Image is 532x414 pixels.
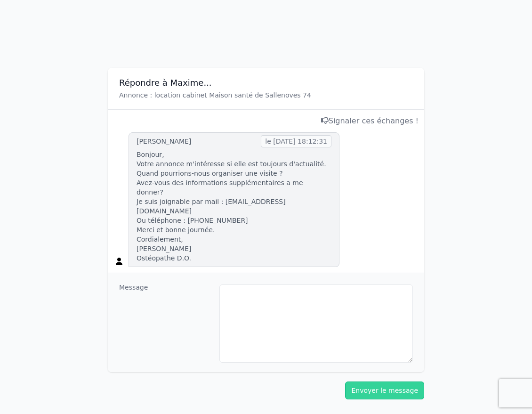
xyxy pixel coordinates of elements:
div: Signaler ces échanges ! [113,115,419,127]
p: Annonce : location cabinet Maison santé de Sallenoves 74 [119,90,413,100]
span: le [DATE] 18:12:31 [261,135,331,147]
dt: Message [119,283,212,363]
button: Envoyer le message [345,382,424,399]
h3: Répondre à Maxime... [119,77,413,89]
div: [PERSON_NAME] [137,137,191,146]
p: Bonjour, Votre annonce m'intéresse si elle est toujours d'actualité. Quand pourrions-nous organis... [137,150,331,263]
